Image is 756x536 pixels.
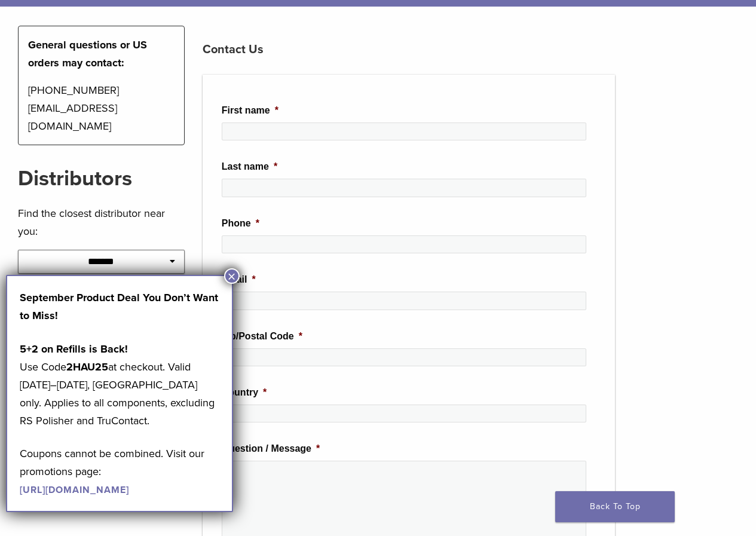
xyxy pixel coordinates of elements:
[20,340,219,430] p: Use Code at checkout. Valid [DATE]–[DATE], [GEOGRAPHIC_DATA] only. Applies to all components, exc...
[222,161,277,173] label: Last name
[18,204,185,240] p: Find the closest distributor near you:
[20,445,219,498] p: Coupons cannot be combined. Visit our promotions page:
[222,218,259,230] label: Phone
[18,164,185,193] h2: Distributors
[20,291,218,322] strong: September Product Deal You Don’t Want to Miss!
[222,105,278,117] label: First name
[222,274,256,286] label: Email
[20,342,128,356] strong: 5+2 on Refills is Back!
[20,484,129,496] a: [URL][DOMAIN_NAME]
[28,81,175,135] p: [PHONE_NUMBER] [EMAIL_ADDRESS][DOMAIN_NAME]
[555,491,675,522] a: Back To Top
[222,443,320,455] label: Question / Message
[28,38,147,69] strong: General questions or US orders may contact:
[203,35,615,64] h3: Contact Us
[66,360,108,373] strong: 2HAU25
[222,387,267,399] label: Country
[224,268,240,284] button: Close
[222,330,302,343] label: Zip/Postal Code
